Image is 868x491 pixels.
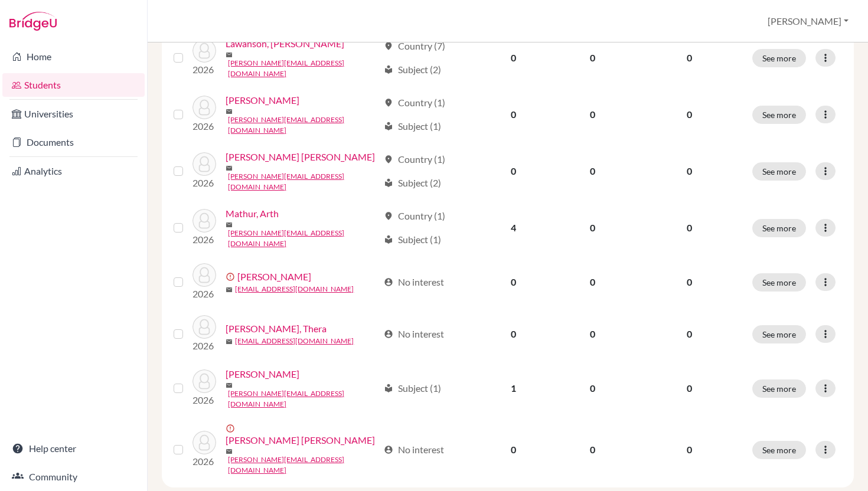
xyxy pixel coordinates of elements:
[226,286,233,293] span: mail
[552,360,634,417] td: 0
[226,272,237,281] span: error_outline
[228,58,378,79] a: [PERSON_NAME][EMAIL_ADDRESS][DOMAIN_NAME]
[192,454,216,469] p: 2026
[228,114,378,136] a: [PERSON_NAME][EMAIL_ADDRESS][DOMAIN_NAME]
[384,445,393,454] span: account_circle
[384,152,445,166] div: Country (1)
[192,176,216,190] p: 2026
[384,384,393,393] span: local_library
[641,443,738,457] p: 0
[384,211,393,221] span: location_on
[475,360,552,417] td: 1
[192,315,216,339] img: Mattouk, Thera
[228,171,378,192] a: [PERSON_NAME][EMAIL_ADDRESS][DOMAIN_NAME]
[384,122,393,131] span: local_library
[2,130,145,154] a: Documents
[384,275,444,289] div: No interest
[752,162,806,181] button: See more
[641,327,738,341] p: 0
[192,119,216,133] p: 2026
[384,65,393,74] span: local_library
[475,143,552,199] td: 0
[384,381,441,395] div: Subject (1)
[228,228,378,249] a: [PERSON_NAME][EMAIL_ADDRESS][DOMAIN_NAME]
[2,102,145,126] a: Universities
[226,51,233,58] span: mail
[475,417,552,483] td: 0
[752,273,806,292] button: See more
[192,39,216,63] img: Lawanson, Iman Olafemi
[192,369,216,393] img: Nair, Tanish
[752,219,806,237] button: See more
[384,443,444,457] div: No interest
[192,339,216,353] p: 2026
[384,39,445,53] div: Country (7)
[475,308,552,360] td: 0
[384,41,393,51] span: location_on
[384,119,441,133] div: Subject (1)
[384,63,441,77] div: Subject (2)
[2,465,145,489] a: Community
[228,454,378,476] a: [PERSON_NAME][EMAIL_ADDRESS][DOMAIN_NAME]
[192,209,216,233] img: Mathur, Arth
[552,199,634,256] td: 0
[752,49,806,67] button: See more
[226,448,233,455] span: mail
[384,329,393,339] span: account_circle
[2,159,145,183] a: Analytics
[641,164,738,178] p: 0
[384,277,393,287] span: account_circle
[384,233,441,247] div: Subject (1)
[226,221,233,228] span: mail
[2,73,145,97] a: Students
[192,431,216,454] img: Ocloo, Michael Kofi Mawuli
[228,388,378,410] a: [PERSON_NAME][EMAIL_ADDRESS][DOMAIN_NAME]
[384,155,393,164] span: location_on
[641,107,738,122] p: 0
[475,256,552,308] td: 0
[226,433,375,447] a: [PERSON_NAME] [PERSON_NAME]
[384,235,393,244] span: local_library
[226,424,237,433] span: error_outline
[752,379,806,398] button: See more
[2,437,145,460] a: Help center
[226,93,299,107] a: [PERSON_NAME]
[552,308,634,360] td: 0
[192,63,216,77] p: 2026
[384,96,445,110] div: Country (1)
[752,441,806,459] button: See more
[226,322,327,336] a: [PERSON_NAME], Thera
[226,150,375,164] a: [PERSON_NAME] [PERSON_NAME]
[235,284,354,294] a: [EMAIL_ADDRESS][DOMAIN_NAME]
[641,221,738,235] p: 0
[192,263,216,287] img: Mattouk, Elias
[226,108,233,115] span: mail
[641,275,738,289] p: 0
[475,199,552,256] td: 4
[235,336,354,346] a: [EMAIL_ADDRESS][DOMAIN_NAME]
[475,86,552,143] td: 0
[552,417,634,483] td: 0
[192,287,216,301] p: 2026
[752,106,806,124] button: See more
[762,10,854,32] button: [PERSON_NAME]
[752,325,806,343] button: See more
[9,12,57,31] img: Bridge-U
[226,37,344,51] a: Lawanson, [PERSON_NAME]
[384,176,441,190] div: Subject (2)
[552,30,634,86] td: 0
[552,143,634,199] td: 0
[192,393,216,407] p: 2026
[384,178,393,188] span: local_library
[475,30,552,86] td: 0
[192,96,216,119] img: Maatouk, Joseph
[226,207,279,221] a: Mathur, Arth
[226,367,299,381] a: [PERSON_NAME]
[552,86,634,143] td: 0
[552,256,634,308] td: 0
[384,327,444,341] div: No interest
[384,98,393,107] span: location_on
[226,165,233,172] span: mail
[226,382,233,389] span: mail
[384,209,445,223] div: Country (1)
